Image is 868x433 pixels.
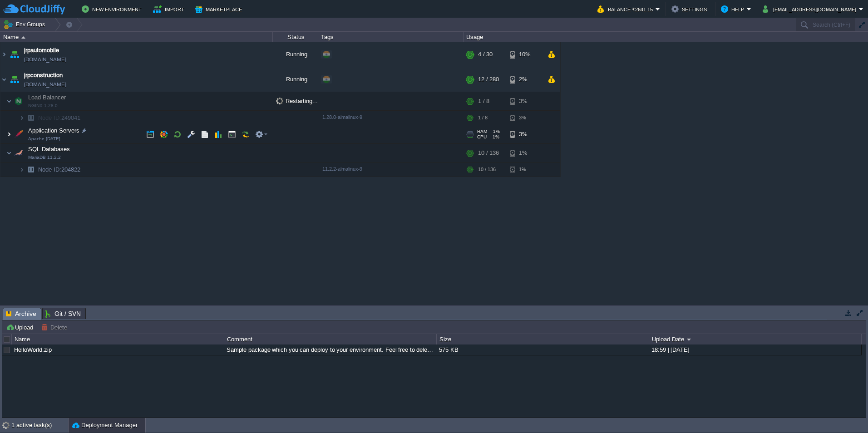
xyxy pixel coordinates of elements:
div: 1 / 8 [478,92,489,110]
span: Load Balancer [27,93,67,101]
img: AMDAwAAAACH5BAEAAAAALAAAAAABAAEAAAICRAEAOw== [12,144,25,162]
img: AMDAwAAAACH5BAEAAAAALAAAAAABAAEAAAICRAEAOw== [6,144,12,162]
span: MariaDB 11.2.2 [28,155,61,160]
img: AMDAwAAAACH5BAEAAAAALAAAAAABAAEAAAICRAEAOw== [12,92,25,110]
div: 1 active task(s) [11,418,68,433]
span: RAM [477,129,487,134]
img: AMDAwAAAACH5BAEAAAAALAAAAAABAAEAAAICRAEAOw== [0,42,8,67]
button: Help [721,4,747,15]
button: Import [153,4,187,15]
img: AMDAwAAAACH5BAEAAAAALAAAAAABAAEAAAICRAEAOw== [21,36,25,39]
div: 3% [510,92,539,110]
div: Name [12,334,224,344]
a: [DOMAIN_NAME] [24,55,66,64]
a: HelloWorld.zip [14,346,52,353]
button: Settings [671,4,710,15]
button: New Environment [82,4,144,15]
span: Git / SVN [45,308,81,319]
div: Upload Date [650,334,861,344]
div: Tags [319,32,463,42]
a: SQL DatabasesMariaDB 11.2.2 [27,146,71,153]
span: 249041 [37,114,82,122]
div: 10% [510,42,539,67]
span: Node ID: [38,166,61,173]
img: CloudJiffy [3,4,65,15]
div: Running [273,42,318,67]
div: 12 / 280 [478,67,499,92]
a: jrpconstruction [24,71,63,80]
div: 4 / 30 [478,42,493,67]
div: Comment [225,334,436,344]
img: AMDAwAAAACH5BAEAAAAALAAAAAABAAEAAAICRAEAOw== [25,162,37,177]
div: Usage [464,32,560,42]
button: Deployment Manager [72,421,138,430]
span: 1% [491,129,500,134]
div: Sample package which you can deploy to your environment. Feel free to delete and upload a package... [224,344,436,355]
a: jrpautomobile [24,46,59,55]
a: Load BalancerNGINX 1.28.0 [27,94,67,101]
span: SQL Databases [27,145,71,153]
span: CPU [477,134,487,140]
button: Delete [41,323,70,331]
img: AMDAwAAAACH5BAEAAAAALAAAAAABAAEAAAICRAEAOw== [25,111,37,125]
a: Node ID:204822 [37,166,82,173]
div: 3% [510,125,539,143]
img: AMDAwAAAACH5BAEAAAAALAAAAAABAAEAAAICRAEAOw== [8,42,21,67]
span: 1% [490,134,499,140]
div: 10 / 136 [478,162,496,177]
span: 204822 [37,166,82,173]
a: Node ID:249041 [37,114,82,122]
div: 3% [510,111,539,125]
span: Node ID: [38,114,61,121]
a: Application ServersApache [DATE] [27,127,81,134]
div: 18:59 | [DATE] [649,344,861,355]
button: [EMAIL_ADDRESS][DOMAIN_NAME] [763,4,859,15]
div: Running [273,67,318,92]
button: Marketplace [195,4,245,15]
img: AMDAwAAAACH5BAEAAAAALAAAAAABAAEAAAICRAEAOw== [0,67,8,92]
div: Name [1,32,272,42]
div: 1 / 8 [478,111,488,125]
button: Env Groups [3,18,48,31]
div: 2% [510,67,539,92]
img: AMDAwAAAACH5BAEAAAAALAAAAAABAAEAAAICRAEAOw== [19,162,25,177]
div: 10 / 136 [478,144,499,162]
button: Balance ₹2641.15 [597,4,656,15]
div: Status [273,32,318,42]
img: AMDAwAAAACH5BAEAAAAALAAAAAABAAEAAAICRAEAOw== [6,125,12,143]
img: AMDAwAAAACH5BAEAAAAALAAAAAABAAEAAAICRAEAOw== [6,92,12,110]
a: [DOMAIN_NAME] [24,80,66,89]
div: 1% [510,162,539,177]
img: AMDAwAAAACH5BAEAAAAALAAAAAABAAEAAAICRAEAOw== [19,111,25,125]
span: NGINX 1.28.0 [28,103,58,108]
span: Archive [6,308,36,320]
button: Upload [6,323,36,331]
span: 1.28.0-almalinux-9 [322,114,362,120]
div: Size [437,334,649,344]
span: Restarting... [276,98,318,104]
div: 575 KB [437,344,648,355]
span: 11.2.2-almalinux-9 [322,166,362,172]
span: Application Servers [27,127,81,134]
img: AMDAwAAAACH5BAEAAAAALAAAAAABAAEAAAICRAEAOw== [8,67,21,92]
img: AMDAwAAAACH5BAEAAAAALAAAAAABAAEAAAICRAEAOw== [12,125,25,143]
span: Apache [DATE] [28,136,60,142]
div: 1% [510,144,539,162]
